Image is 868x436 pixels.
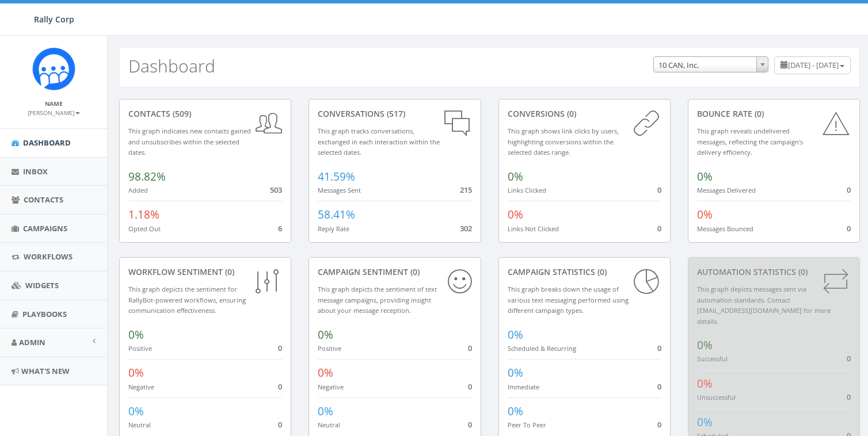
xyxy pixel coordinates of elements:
[697,108,851,120] div: Bounce Rate
[128,207,159,222] span: 1.18%
[19,337,45,347] span: Admin
[508,108,661,120] div: conversions
[318,108,471,120] div: conversations
[796,266,808,277] span: (0)
[318,383,344,391] small: Negative
[318,127,440,156] small: This graph tracks conversations, exchanged in each interaction within the selected dates.
[508,404,523,419] span: 0%
[278,419,282,430] span: 0
[278,381,282,392] span: 0
[697,354,728,363] small: Successful
[595,266,607,277] span: (0)
[28,107,80,117] a: [PERSON_NAME]
[128,285,246,315] small: This graph depicts the sentiment for RallyBot-powered workflows, ensuring communication effective...
[657,419,661,430] span: 0
[847,185,851,195] span: 0
[508,327,523,342] span: 0%
[318,420,340,429] small: Neutral
[697,393,736,401] small: Unsuccessful
[270,185,282,195] span: 503
[23,166,48,177] span: Inbox
[565,108,576,119] span: (0)
[508,207,523,222] span: 0%
[408,266,420,277] span: (0)
[847,353,851,364] span: 0
[128,365,144,380] span: 0%
[128,404,144,419] span: 0%
[318,344,341,353] small: Positive
[468,343,472,353] span: 0
[697,266,851,278] div: Automation Statistics
[468,419,472,430] span: 0
[21,366,70,376] span: What's New
[654,57,768,73] span: 10 CAN, Inc.
[508,224,559,233] small: Links Not Clicked
[128,327,144,342] span: 0%
[384,108,405,119] span: (517)
[508,186,546,194] small: Links Clicked
[697,376,713,391] span: 0%
[847,392,851,402] span: 0
[657,381,661,392] span: 0
[28,109,80,117] small: [PERSON_NAME]
[508,383,539,391] small: Immediate
[318,285,437,315] small: This graph depicts the sentiment of text message campaigns, providing insight about your message ...
[23,223,67,234] span: Campaigns
[657,223,661,234] span: 0
[508,365,523,380] span: 0%
[318,404,333,419] span: 0%
[508,127,619,156] small: This graph shows link clicks by users, highlighting conversions within the selected dates range.
[128,127,251,156] small: This graph indicates new contacts gained and unsubscribes within the selected dates.
[45,100,63,108] small: Name
[697,127,803,156] small: This graph reveals undelivered messages, reflecting the campaign's delivery efficiency.
[318,327,333,342] span: 0%
[697,207,713,222] span: 0%
[24,251,73,262] span: Workflows
[508,420,546,429] small: Peer To Peer
[318,266,471,278] div: Campaign Sentiment
[170,108,191,119] span: (509)
[697,285,831,326] small: This graph depicts messages sent via automation standards. Contact [EMAIL_ADDRESS][DOMAIN_NAME] f...
[128,224,161,233] small: Opted Out
[697,224,753,233] small: Messages Bounced
[508,266,661,278] div: Campaign Statistics
[128,186,148,194] small: Added
[697,338,713,353] span: 0%
[657,185,661,195] span: 0
[223,266,234,277] span: (0)
[128,56,215,75] h2: Dashboard
[32,47,75,90] img: Icon_1.png
[318,186,361,194] small: Messages Sent
[128,169,166,184] span: 98.82%
[508,169,523,184] span: 0%
[318,207,355,222] span: 58.41%
[318,224,349,233] small: Reply Rate
[697,169,713,184] span: 0%
[318,169,355,184] span: 41.59%
[657,343,661,353] span: 0
[278,223,282,234] span: 6
[653,56,768,72] span: 10 CAN, Inc.
[34,14,74,25] span: Rally Corp
[752,108,764,119] span: (0)
[697,186,756,194] small: Messages Delivered
[25,280,59,290] span: Widgets
[128,420,151,429] small: Neutral
[788,60,839,70] span: [DATE] - [DATE]
[128,383,154,391] small: Negative
[24,194,63,205] span: Contacts
[278,343,282,353] span: 0
[508,344,576,353] small: Scheduled & Recurring
[128,108,282,120] div: contacts
[318,365,333,380] span: 0%
[697,415,713,430] span: 0%
[460,223,472,234] span: 302
[468,381,472,392] span: 0
[508,285,629,315] small: This graph breaks down the usage of various text messaging performed using different campaign types.
[460,185,472,195] span: 215
[128,266,282,278] div: Workflow Sentiment
[23,137,71,148] span: Dashboard
[847,223,851,234] span: 0
[128,344,152,353] small: Positive
[22,309,67,319] span: Playbooks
